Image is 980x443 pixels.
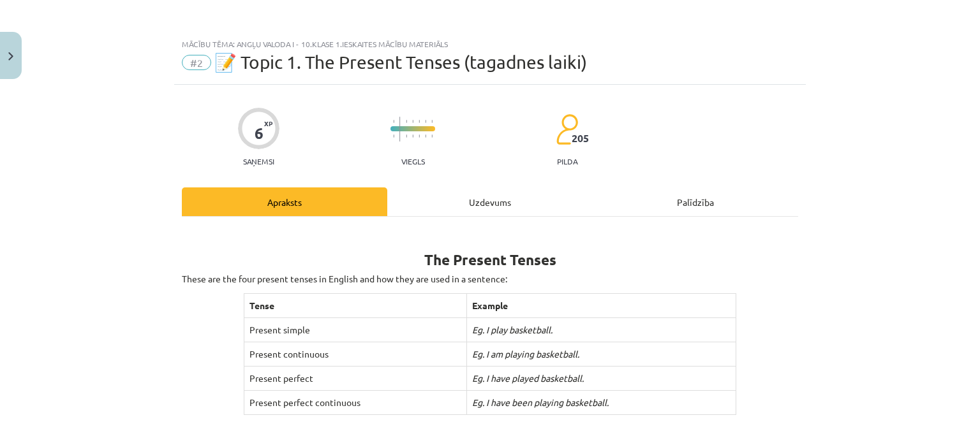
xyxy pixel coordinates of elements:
[472,372,584,384] i: Eg. I have played basketball.
[8,52,13,61] img: icon-close-lesson-0947bae3869378f0d4975bcd49f059093ad1ed9edebbc8119c70593378902aed.svg
[401,157,425,166] p: Viegls
[431,134,433,138] img: icon-short-line-57e1e144782c952c97e751825c79c345078a6d821885a25fce030b3d8c18986b.svg
[244,342,466,367] td: Present continuous
[424,251,556,269] b: The Present Tenses
[182,40,798,48] div: Mācību tēma: Angļu valoda i - 10.klase 1.ieskaites mācību materiāls
[238,157,279,166] p: Saņemsi
[255,124,264,142] div: 6
[425,120,426,123] img: icon-short-line-57e1e144782c952c97e751825c79c345078a6d821885a25fce030b3d8c18986b.svg
[393,120,394,123] img: icon-short-line-57e1e144782c952c97e751825c79c345078a6d821885a25fce030b3d8c18986b.svg
[182,187,387,216] div: Apraksts
[406,134,407,138] img: icon-short-line-57e1e144782c952c97e751825c79c345078a6d821885a25fce030b3d8c18986b.svg
[556,113,578,145] img: students-c634bb4e5e11cddfef0936a35e636f08e4e9abd3cc4e673bd6f9a4125e45ecb1.svg
[419,120,420,123] img: icon-short-line-57e1e144782c952c97e751825c79c345078a6d821885a25fce030b3d8c18986b.svg
[244,367,466,391] td: Present perfect
[214,52,587,73] span: 📝 Topic 1. The Present Tenses (tagadnes laiki)
[472,396,609,408] i: Eg. I have been playing basketball.
[264,120,272,127] span: XP
[572,133,589,144] span: 205
[244,318,466,342] td: Present simple
[593,187,798,216] div: Palīdzība
[387,187,593,216] div: Uzdevums
[412,134,413,138] img: icon-short-line-57e1e144782c952c97e751825c79c345078a6d821885a25fce030b3d8c18986b.svg
[406,120,407,123] img: icon-short-line-57e1e144782c952c97e751825c79c345078a6d821885a25fce030b3d8c18986b.svg
[557,157,577,166] p: pilda
[244,391,466,415] td: Present perfect continuous
[472,324,553,335] i: Eg. I play basketball.
[431,120,433,123] img: icon-short-line-57e1e144782c952c97e751825c79c345078a6d821885a25fce030b3d8c18986b.svg
[425,134,426,138] img: icon-short-line-57e1e144782c952c97e751825c79c345078a6d821885a25fce030b3d8c18986b.svg
[412,120,413,123] img: icon-short-line-57e1e144782c952c97e751825c79c345078a6d821885a25fce030b3d8c18986b.svg
[399,117,401,142] img: icon-long-line-d9ea69661e0d244f92f715978eff75569469978d946b2353a9bb055b3ed8787d.svg
[393,134,394,138] img: icon-short-line-57e1e144782c952c97e751825c79c345078a6d821885a25fce030b3d8c18986b.svg
[419,134,420,138] img: icon-short-line-57e1e144782c952c97e751825c79c345078a6d821885a25fce030b3d8c18986b.svg
[472,348,579,359] i: Eg. I am playing basketball.
[466,294,736,318] th: Example
[182,272,798,286] p: These are the four present tenses in English and how they are used in a sentence:
[182,55,211,70] span: #2
[244,294,466,318] th: Tense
